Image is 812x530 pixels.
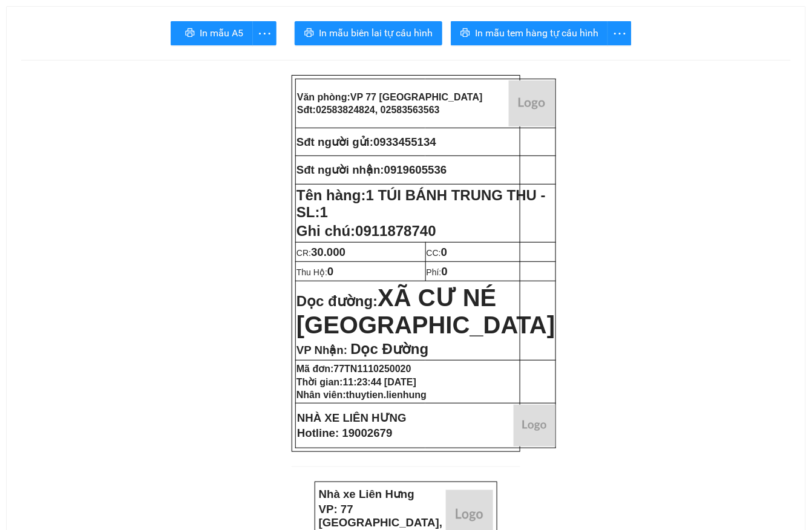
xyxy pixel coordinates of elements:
span: In mẫu tem hàng tự cấu hình [475,25,598,41]
strong: Nhà xe Liên Hưng [319,488,414,500]
span: printer [460,28,470,39]
span: printer [304,28,314,39]
span: more [253,26,276,41]
span: In mẫu biên lai tự cấu hình [319,25,433,41]
span: 0933455134 [373,136,436,148]
strong: Văn phòng: [297,92,483,102]
span: 0 [441,246,447,258]
span: 0 [327,265,333,278]
span: 0911878740 [355,223,436,239]
span: CC: [427,248,448,258]
button: more [252,21,277,45]
span: In mẫu A5 [200,25,243,41]
button: printerIn mẫu A5 [171,21,253,45]
strong: Hotline: 19002679 [297,427,393,439]
strong: Sđt người nhận: [296,163,384,176]
span: Dọc Đường [350,341,428,357]
span: 1 [320,204,328,220]
span: more [608,26,631,41]
span: 77TN1110250020 [334,364,411,374]
span: XÃ CƯ NÉ [GEOGRAPHIC_DATA] [296,284,555,338]
button: printerIn mẫu tem hàng tự cấu hình [451,21,608,45]
strong: Nhân viên: [296,390,427,400]
strong: NHÀ XE LIÊN HƯNG [297,411,407,424]
img: logo [509,80,555,126]
img: logo [514,405,555,447]
span: Thu Hộ: [296,267,333,277]
span: 0919605536 [384,163,447,176]
strong: Thời gian: [296,377,416,387]
span: 11:23:44 [DATE] [343,377,417,387]
button: printerIn mẫu biên lai tự cấu hình [295,21,442,45]
strong: Tên hàng: [296,187,546,220]
span: 1 TÚI BÁNH TRUNG THU - SL: [296,187,546,220]
strong: Sđt người gửi: [296,136,373,148]
button: more [607,21,632,45]
span: Ghi chú: [296,223,436,239]
span: 30.000 [311,246,345,258]
strong: Sđt: [297,105,440,115]
span: 0 [442,265,448,278]
span: Phí: [427,267,448,277]
span: printer [185,28,195,39]
span: CR: [296,248,345,258]
span: VP 77 [GEOGRAPHIC_DATA] [350,92,483,102]
strong: Dọc đường: [296,293,555,336]
span: thuytien.lienhung [346,390,427,400]
span: VP Nhận: [296,344,347,356]
strong: Mã đơn: [296,364,411,374]
span: 02583824824, 02583563563 [316,105,440,115]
